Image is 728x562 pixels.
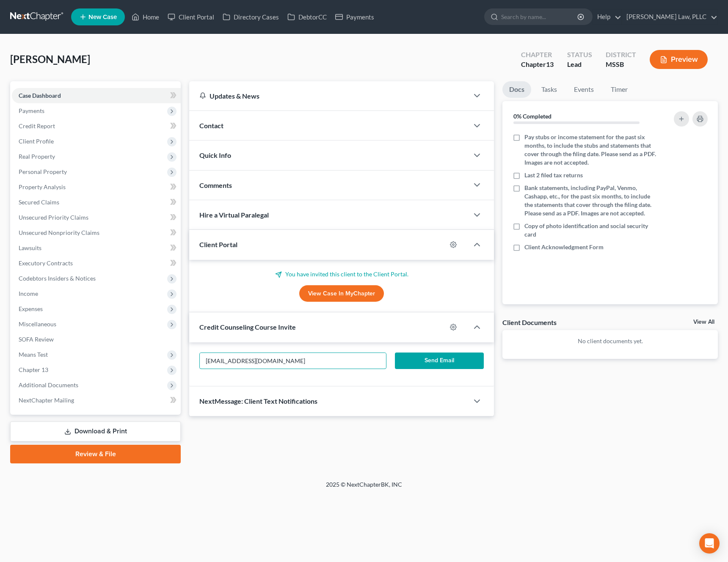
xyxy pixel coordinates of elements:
div: Open Intercom Messenger [699,533,720,554]
div: District [606,50,636,60]
a: Timer [604,81,634,98]
span: 13 [546,60,554,68]
span: Property Analysis [19,183,66,190]
span: Credit Counseling Course Invite [199,323,296,331]
a: Docs [502,81,531,98]
strong: 0% Completed [513,113,552,120]
a: Unsecured Nonpriority Claims [12,225,181,240]
span: Unsecured Priority Claims [19,214,88,221]
a: [PERSON_NAME] Law, PLLC [622,9,717,25]
a: Home [127,9,163,25]
span: Client Portal [199,240,237,248]
span: Miscellaneous [19,320,56,328]
span: NextChapter Mailing [19,397,74,404]
span: Additional Documents [19,381,78,388]
span: Bank statements, including PayPal, Venmo, Cashapp, etc., for the past six months, to include the ... [524,184,657,218]
div: Lead [567,60,592,69]
a: View Case in MyChapter [299,285,384,302]
span: Quick Info [199,151,231,159]
span: Comments [199,181,232,189]
span: Lawsuits [19,244,41,251]
a: Property Analysis [12,179,181,195]
p: You have invited this client to the Client Portal. [199,270,484,278]
a: Credit Report [12,118,181,134]
div: Chapter [521,60,554,69]
input: Search by name... [501,9,579,25]
p: No client documents yet. [509,337,711,345]
div: MSSB [606,60,636,69]
input: Enter email [200,353,386,369]
span: Means Test [19,351,48,358]
a: DebtorCC [283,9,331,25]
a: Directory Cases [218,9,283,25]
div: Status [567,50,592,60]
a: NextChapter Mailing [12,393,181,408]
a: Payments [331,9,378,25]
div: Updates & News [199,91,458,100]
span: Personal Property [19,168,67,175]
a: Tasks [535,81,564,98]
div: Chapter [521,50,554,60]
a: Events [567,81,601,98]
a: Help [593,9,621,25]
span: [PERSON_NAME] [10,53,90,65]
span: SOFA Review [19,336,54,343]
span: Pay stubs or income statement for the past six months, to include the stubs and statements that c... [524,133,657,167]
span: Expenses [19,305,43,312]
span: Real Property [19,153,55,160]
span: Copy of photo identification and social security card [524,222,657,239]
span: Unsecured Nonpriority Claims [19,229,99,236]
span: Contact [199,121,223,129]
span: Credit Report [19,122,55,129]
span: Payments [19,107,44,114]
div: 2025 © NextChapterBK, INC [123,480,605,496]
button: Preview [650,50,708,69]
a: Lawsuits [12,240,181,256]
a: Download & Print [10,421,181,441]
span: Case Dashboard [19,92,61,99]
span: Hire a Virtual Paralegal [199,211,269,219]
span: Codebtors Insiders & Notices [19,275,96,282]
span: Chapter 13 [19,366,48,373]
a: Unsecured Priority Claims [12,210,181,225]
a: Review & File [10,445,181,463]
a: Secured Claims [12,195,181,210]
button: Send Email [395,353,484,369]
a: Executory Contracts [12,256,181,271]
a: Client Portal [163,9,218,25]
span: Executory Contracts [19,259,73,267]
span: Last 2 filed tax returns [524,171,583,179]
a: View All [693,319,714,325]
span: NextMessage: Client Text Notifications [199,397,317,405]
span: Secured Claims [19,198,59,206]
span: Income [19,290,38,297]
div: Client Documents [502,318,557,327]
a: Case Dashboard [12,88,181,103]
span: Client Profile [19,138,54,145]
span: Client Acknowledgment Form [524,243,604,251]
a: SOFA Review [12,332,181,347]
span: New Case [88,14,117,20]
